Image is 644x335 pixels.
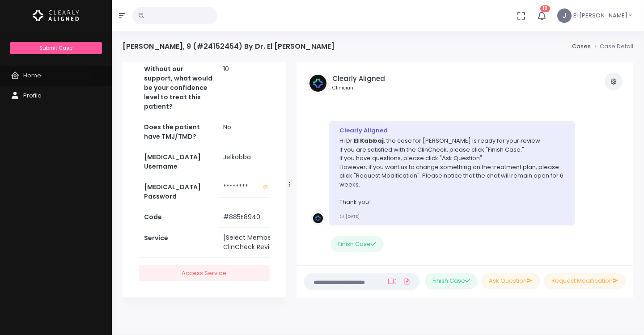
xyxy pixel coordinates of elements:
h4: [PERSON_NAME], 9 (#24152454) By Dr. El [PERSON_NAME] [123,42,335,51]
div: scrollable content [304,112,626,257]
td: Jelkabba [218,147,291,168]
b: El Kabbaj [354,136,384,145]
img: Logo Horizontal [33,6,79,25]
a: Access Service [139,265,270,281]
span: El [PERSON_NAME] [573,11,627,20]
small: [DATE] [339,213,360,219]
span: Submit Case [39,44,72,51]
span: Profile [23,91,42,100]
span: J [557,8,572,23]
th: Without our support, what would be your confidence level to treat this patient? [139,59,218,117]
span: 18 [540,5,550,12]
th: Does the patient have TMJ/TMD? [139,117,218,147]
a: Add Loom Video [386,278,398,285]
span: Home [23,71,41,80]
button: Request Modification [544,273,626,289]
a: Cases [572,42,591,51]
td: No [218,117,291,147]
div: scrollable content [123,62,286,308]
td: #885E8940 [218,207,291,228]
th: [MEDICAL_DATA] Username [139,147,218,177]
th: Service [139,228,218,258]
div: Clearly Aligned [339,126,564,135]
th: Code [139,207,218,228]
div: [Select Members] ClinCheck Review [223,233,285,252]
button: Finish Case [330,236,383,253]
a: Submit Case [10,42,102,54]
th: [MEDICAL_DATA] Password [139,177,218,207]
td: 10 [218,59,291,117]
li: Case Detail [591,42,633,51]
small: Clinician [332,85,385,92]
p: Hi Dr. , the case for [PERSON_NAME] is ready for your review. If you are satisfied with the ClinC... [339,136,564,206]
button: Ask Question [481,273,540,289]
h5: Clearly Aligned [332,75,385,83]
button: Finish Case [425,273,478,289]
a: Add Files [402,273,412,289]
